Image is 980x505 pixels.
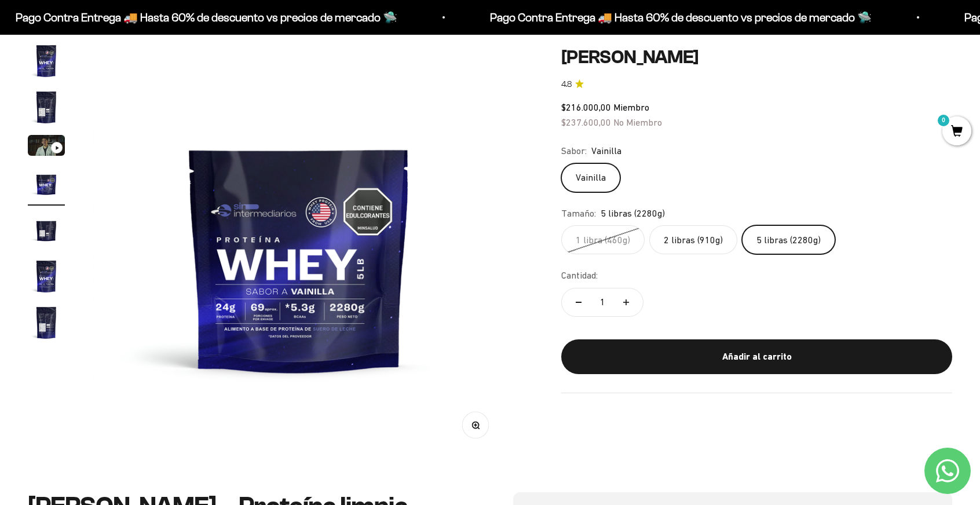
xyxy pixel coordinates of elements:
p: Pago Contra Entrega 🚚 Hasta 60% de descuento vs precios de mercado 🛸 [14,8,396,27]
span: Miembro [613,102,649,112]
span: $216.000,00 [561,102,611,112]
mark: 0 [937,114,950,127]
a: 0 [942,126,971,138]
img: Proteína Whey - Vainilla [28,211,65,248]
span: $237.600,00 [561,116,611,127]
legend: Sabor: [561,144,587,159]
button: Ir al artículo 2 [28,89,65,129]
h1: [PERSON_NAME] [561,46,952,68]
img: Proteína Whey - Vainilla [28,42,65,79]
button: Reducir cantidad [562,288,595,316]
button: Ir al artículo 4 [28,165,65,206]
button: Ir al artículo 3 [28,135,65,159]
span: Vainilla [591,144,621,159]
a: 4.84.8 de 5.0 estrellas [561,78,952,90]
span: 5 libras (2280g) [601,206,665,221]
button: Ir al artículo 5 [28,211,65,252]
p: Pago Contra Entrega 🚚 Hasta 60% de descuento vs precios de mercado 🛸 [488,8,870,27]
button: Ir al artículo 6 [28,258,65,298]
label: Cantidad: [561,268,598,283]
img: Proteína Whey - Vainilla [28,89,65,126]
span: No Miembro [613,116,662,127]
img: Proteína Whey - Vainilla [28,258,65,295]
span: 4.8 [561,78,572,90]
legend: Tamaño: [561,206,596,221]
button: Ir al artículo 1 [28,42,65,83]
button: Añadir al carrito [561,339,952,374]
img: Proteína Whey - Vainilla [28,304,65,341]
div: Añadir al carrito [584,349,929,364]
img: Proteína Whey - Vainilla [28,165,65,202]
button: Ir al artículo 7 [28,304,65,345]
button: Aumentar cantidad [609,288,643,316]
img: Proteína Whey - Vainilla [93,42,506,455]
